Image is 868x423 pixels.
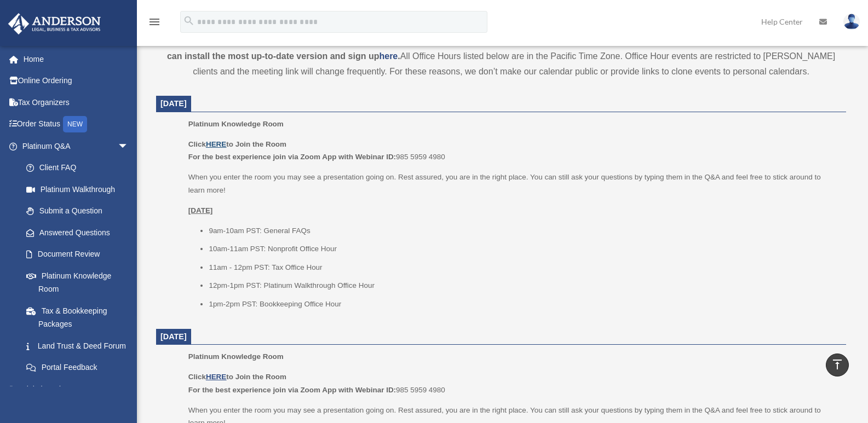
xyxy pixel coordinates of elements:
p: 985 5959 4980 [188,138,838,164]
b: Click to Join the Room [188,140,286,148]
a: Platinum Q&Aarrow_drop_down [8,135,145,157]
a: Land Trust & Deed Forum [15,335,145,357]
b: Click to Join the Room [188,373,286,381]
a: HERE [206,140,226,148]
b: For the best experience join via Zoom App with Webinar ID: [188,153,396,161]
i: menu [148,15,161,28]
a: Document Review [15,244,145,265]
li: 11am - 12pm PST: Tax Office Hour [209,261,838,274]
a: Online Ordering [8,70,145,92]
a: Order StatusNEW [8,113,145,136]
a: HERE [206,373,226,381]
strong: . [398,51,400,61]
a: Digital Productsarrow_drop_down [8,378,145,400]
a: Platinum Walkthrough [15,178,145,200]
li: 1pm-2pm PST: Bookkeeping Office Hour [209,298,838,311]
span: [DATE] [160,332,187,341]
li: 9am-10am PST: General FAQs [209,224,838,237]
a: Portal Feedback [15,357,145,379]
div: All Office Hours listed below are in the Pacific Time Zone. Office Hour events are restricted to ... [156,33,846,79]
a: here [379,51,398,61]
img: User Pic [843,14,860,30]
a: Client FAQ [15,157,145,179]
a: Home [8,48,145,70]
i: vertical_align_top [831,358,844,371]
i: search [183,15,195,27]
span: arrow_drop_down [118,378,140,401]
a: Tax & Bookkeeping Packages [15,300,145,335]
li: 12pm-1pm PST: Platinum Walkthrough Office Hour [209,279,838,292]
a: menu [148,19,161,28]
p: 985 5959 4980 [188,370,838,396]
div: NEW [63,116,87,132]
span: Platinum Knowledge Room [188,120,284,128]
span: arrow_drop_down [118,135,140,158]
a: Submit a Question [15,200,145,222]
span: Platinum Knowledge Room [188,352,284,361]
p: When you enter the room you may see a presentation going on. Rest assured, you are in the right p... [188,171,838,196]
img: Anderson Advisors Platinum Portal [5,13,104,34]
a: Answered Questions [15,222,145,244]
li: 10am-11am PST: Nonprofit Office Hour [209,242,838,256]
b: For the best experience join via Zoom App with Webinar ID: [188,386,396,394]
a: Platinum Knowledge Room [15,265,140,300]
u: [DATE] [188,206,213,215]
span: [DATE] [160,99,187,108]
a: Tax Organizers [8,91,145,113]
a: vertical_align_top [826,354,849,376]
